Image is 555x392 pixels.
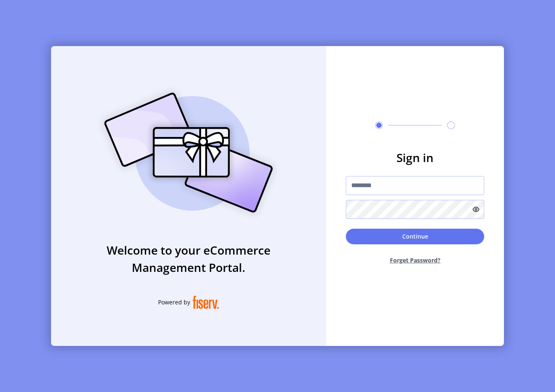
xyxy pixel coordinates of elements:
[51,241,326,276] h3: Welcome to your eCommerce Management Portal.
[346,249,484,271] button: Forget Password?
[346,229,484,244] button: Continue
[92,84,285,222] img: card_Illustration.svg
[346,149,484,166] h3: Sign in
[158,298,190,306] span: Powered by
